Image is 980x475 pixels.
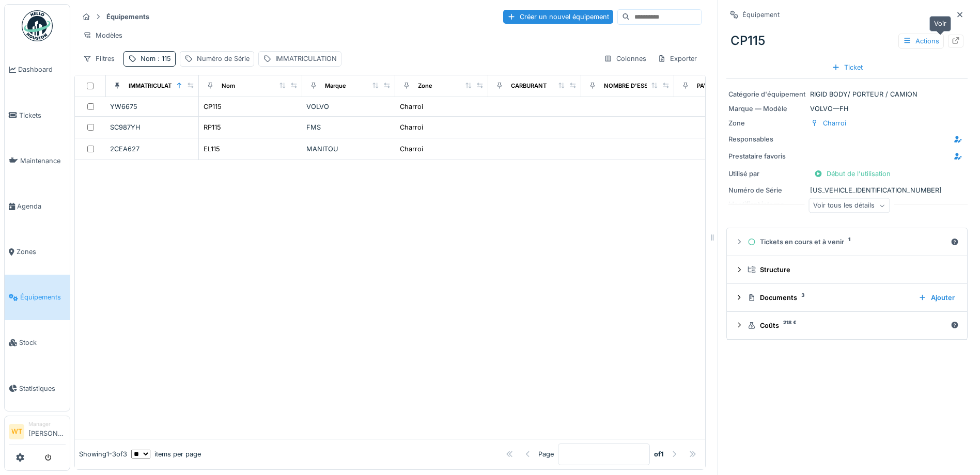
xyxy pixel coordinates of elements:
a: Zones [5,229,70,275]
div: Nom [141,54,171,64]
div: YW6675 [110,102,194,112]
div: Charroi [400,144,423,154]
div: RIGID BODY/ PORTEUR / CAMION [728,89,966,99]
a: Statistiques [5,366,70,411]
a: WT Manager[PERSON_NAME] [9,420,66,445]
a: Équipements [5,275,70,320]
div: Charroi [400,102,423,112]
strong: of 1 [654,449,664,459]
div: items per page [131,449,201,459]
div: Structure [748,265,955,275]
div: Marque — Modèle [728,104,806,114]
div: Colonnes [599,51,651,66]
div: [US_VEHICLE_IDENTIFICATION_NUMBER] [728,185,966,195]
div: SC987YH [110,122,194,132]
a: Agenda [5,183,70,229]
div: Ticket [828,60,867,74]
div: Page [538,449,554,459]
div: EL115 [204,144,220,154]
a: Stock [5,320,70,366]
div: Exporter [653,51,702,66]
span: Dashboard [18,65,66,74]
div: VOLVO [306,102,391,112]
div: NOMBRE D'ESSIEU [604,82,657,90]
div: CP115 [726,27,968,54]
div: Actions [898,34,944,49]
div: Showing 1 - 3 of 3 [79,449,127,459]
div: Tickets en cours et à venir [748,237,946,247]
a: Tickets [5,92,70,138]
span: : 115 [155,55,171,62]
div: PAYS [697,82,711,90]
div: IMMATRICULATION [129,82,182,90]
div: Zone [418,82,432,90]
img: Badge_color-CXgf-gQk.svg [22,10,53,41]
div: Voir tous les détails [808,198,890,213]
span: Maintenance [20,156,66,166]
div: VOLVO — FH [728,104,966,114]
div: Catégorie d'équipement [728,89,806,99]
div: Nom [222,82,235,90]
span: Zones [17,247,66,257]
div: Zone [728,118,806,128]
div: Ajouter [914,291,959,305]
div: Charroi [400,122,423,132]
a: Dashboard [5,47,70,92]
li: [PERSON_NAME] [28,420,66,442]
a: Maintenance [5,138,70,183]
li: WT [9,424,24,439]
div: RP115 [204,122,221,132]
div: Prestataire favoris [728,151,806,161]
summary: Documents3Ajouter [731,288,963,307]
div: Créer un nouvel équipement [503,10,613,24]
div: IMMATRICULATION [275,54,337,64]
div: Voir [929,16,951,31]
div: Manager [28,420,66,428]
span: Équipements [20,292,66,302]
span: Tickets [19,110,66,120]
strong: Équipements [102,12,153,22]
summary: Structure [731,260,963,279]
div: CARBURANT [511,82,547,90]
div: CP115 [204,102,222,112]
div: MANITOU [306,144,391,154]
div: Charroi [823,118,846,128]
div: Utilisé par [728,169,806,179]
div: FMS [306,122,391,132]
span: Statistiques [19,384,66,393]
summary: Coûts218 € [731,316,963,335]
div: Début de l'utilisation [810,167,895,181]
div: Marque [325,82,346,90]
div: Numéro de Série [728,185,806,195]
div: Responsables [728,134,806,144]
summary: Tickets en cours et à venir1 [731,232,963,251]
div: Documents [748,293,910,303]
div: Modèles [79,28,127,43]
div: Équipement [742,10,780,20]
span: Stock [19,338,66,347]
div: Numéro de Série [197,54,250,64]
div: Coûts [748,321,946,330]
span: Agenda [17,201,66,211]
div: 2CEA627 [110,144,194,154]
div: Filtres [79,51,119,66]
